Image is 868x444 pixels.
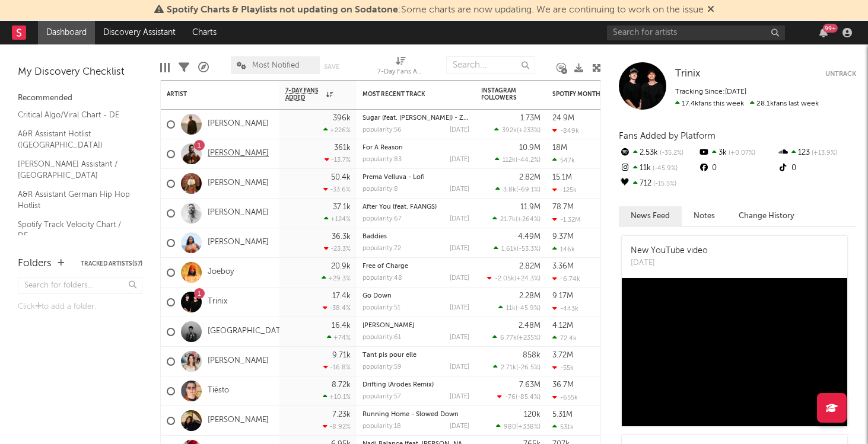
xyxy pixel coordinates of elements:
[727,206,806,226] button: Change History
[363,275,402,282] div: popularity: 48
[552,423,574,431] div: 531k
[450,156,469,163] div: [DATE]
[518,187,539,193] span: -69.1 %
[331,263,351,270] div: 20.9k
[377,65,425,79] div: 7-Day Fans Added (7-Day Fans Added)
[38,21,95,44] a: Dashboard
[363,263,469,270] div: Free of Charge
[819,28,828,37] button: 99+
[494,245,540,253] div: ( )
[503,157,516,164] span: 112k
[651,165,678,172] span: -45.9 %
[363,204,469,210] div: After You (feat. FAANGS)
[18,127,131,152] a: A&R Assistant Hotlist ([GEOGRAPHIC_DATA])
[323,423,351,430] div: -8.92 %
[777,161,856,176] div: 0
[519,381,540,389] div: 7.63M
[496,423,540,430] div: ( )
[519,127,539,134] span: +233 %
[363,115,469,122] div: Sugar (feat. Francesco Yates) - Zerb Remix
[492,215,540,223] div: ( )
[492,334,540,341] div: ( )
[208,416,269,426] a: [PERSON_NAME]
[18,108,131,122] a: Critical Algo/Viral Chart - DE
[95,21,184,44] a: Discovery Assistant
[323,304,351,312] div: -38.4 %
[552,156,575,164] div: 547k
[160,50,170,85] div: Edit Columns
[363,156,402,163] div: popularity: 83
[552,144,567,152] div: 18M
[450,394,469,400] div: [DATE]
[519,322,540,330] div: 2.48M
[450,216,469,222] div: [DATE]
[363,293,469,299] div: Go Down
[520,114,540,122] div: 1.73M
[524,411,540,419] div: 120k
[493,363,540,371] div: ( )
[494,126,540,134] div: ( )
[363,423,401,430] div: popularity: 18
[363,234,469,240] div: Baddies
[18,158,131,182] a: [PERSON_NAME] Assistant / [GEOGRAPHIC_DATA]
[208,149,269,159] a: [PERSON_NAME]
[552,216,580,223] div: -1.32M
[323,393,351,401] div: +10.1 %
[18,300,142,314] div: Click to add a folder.
[450,245,469,252] div: [DATE]
[777,145,856,161] div: 123
[363,411,469,418] div: Running Home - Slowed Down
[698,161,777,176] div: 0
[18,218,131,242] a: Spotify Track Velocity Chart / DE
[727,150,755,156] span: +0.07 %
[184,21,225,44] a: Charts
[363,293,392,299] a: Go Down
[363,305,400,311] div: popularity: 51
[450,127,469,133] div: [DATE]
[208,386,229,396] a: Tiësto
[363,186,398,193] div: popularity: 8
[682,206,727,226] button: Notes
[81,261,142,267] button: Tracked Artists(57)
[363,364,402,370] div: popularity: 59
[552,352,573,359] div: 3.72M
[450,186,469,193] div: [DATE]
[324,245,351,253] div: -23.3 %
[324,63,339,70] button: Save
[552,292,573,300] div: 9.17M
[363,322,469,329] div: Larry Hoover
[450,364,469,370] div: [DATE]
[516,276,539,282] span: +24.3 %
[552,394,578,401] div: -655k
[332,233,351,241] div: 36.3k
[658,150,683,156] span: -35.2 %
[810,150,837,156] span: +13.9 %
[363,91,452,98] div: Most Recent Track
[363,174,469,181] div: Prema Velluva - Lofi
[363,382,434,388] a: Drifting (Arodes Remix)
[519,263,540,270] div: 2.82M
[208,267,234,277] a: Joeboy
[520,203,540,211] div: 11.9M
[208,297,227,307] a: Trinix
[18,257,52,271] div: Folders
[332,322,351,330] div: 16.4k
[363,115,494,122] a: Sugar (feat. [PERSON_NAME]) - Zerb Remix
[323,186,351,193] div: -33.6 %
[450,275,469,282] div: [DATE]
[518,233,540,241] div: 4.49M
[519,174,540,181] div: 2.82M
[331,174,351,181] div: 50.4k
[363,145,469,151] div: For A Reason
[506,305,516,312] span: 11k
[333,114,351,122] div: 396k
[825,68,856,80] button: Untrack
[322,274,351,282] div: +29.3 %
[327,334,351,341] div: +74 %
[517,305,539,312] span: -45.9 %
[18,277,142,294] input: Search for folders...
[198,50,209,85] div: A&R Pipeline
[631,257,708,269] div: [DATE]
[503,187,516,193] span: 3.8k
[333,203,351,211] div: 37.1k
